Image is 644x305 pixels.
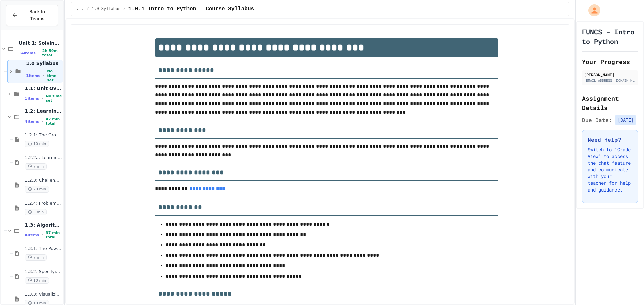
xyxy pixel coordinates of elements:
[26,60,62,66] span: 1.0 Syllabus
[582,116,612,124] span: Due Date:
[582,57,638,66] h2: Your Progress
[25,246,62,252] span: 1.3.1: The Power of Algorithms
[25,254,47,261] span: 7 min
[123,6,125,12] span: /
[584,78,636,83] div: [EMAIL_ADDRESS][DOMAIN_NAME]
[25,119,39,124] span: 4 items
[42,49,62,57] span: 2h 59m total
[25,222,62,228] span: 1.3: Algorithms - from Pseudocode to Flowcharts
[42,232,43,238] span: •
[46,94,62,103] span: No time set
[582,27,638,46] h1: FUNCS - Intro to Python
[584,72,636,78] div: [PERSON_NAME]
[42,96,43,101] span: •
[26,74,40,78] span: 1 items
[588,136,632,144] h3: Need Help?
[87,6,89,12] span: /
[25,141,49,147] span: 10 min
[46,231,62,239] span: 37 min total
[19,40,62,46] span: Unit 1: Solving Problems in Computer Science
[25,186,49,193] span: 20 min
[582,94,638,112] h2: Assignment Details
[25,96,39,101] span: 1 items
[46,117,62,126] span: 42 min total
[25,233,39,237] span: 4 items
[25,277,49,284] span: 10 min
[43,73,44,78] span: •
[25,155,62,161] span: 1.2.2a: Learning to Solve Hard Problems
[25,292,62,297] span: 1.3.3: Visualizing Logic with Flowcharts
[22,8,52,22] span: Back to Teams
[25,163,47,170] span: 7 min
[6,5,58,26] button: Back to Teams
[25,209,47,215] span: 5 min
[25,132,62,138] span: 1.2.1: The Growth Mindset
[47,69,62,82] span: No time set
[38,50,40,56] span: •
[128,5,254,13] span: 1.0.1 Intro to Python - Course Syllabus
[19,51,36,55] span: 14 items
[42,119,43,124] span: •
[92,6,120,12] span: 1.0 Syllabus
[615,115,636,125] span: [DATE]
[25,269,62,275] span: 1.3.2: Specifying Ideas with Pseudocode
[25,85,62,91] span: 1.1: Unit Overview
[25,178,62,183] span: 1.2.3: Challenge Problem - The Bridge
[25,201,62,206] span: 1.2.4: Problem Solving Practice
[76,6,84,12] span: ...
[588,146,632,193] p: Switch to "Grade View" to access the chat feature and communicate with your teacher for help and ...
[25,108,62,114] span: 1.2: Learning to Solve Hard Problems
[581,3,602,18] div: My Account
